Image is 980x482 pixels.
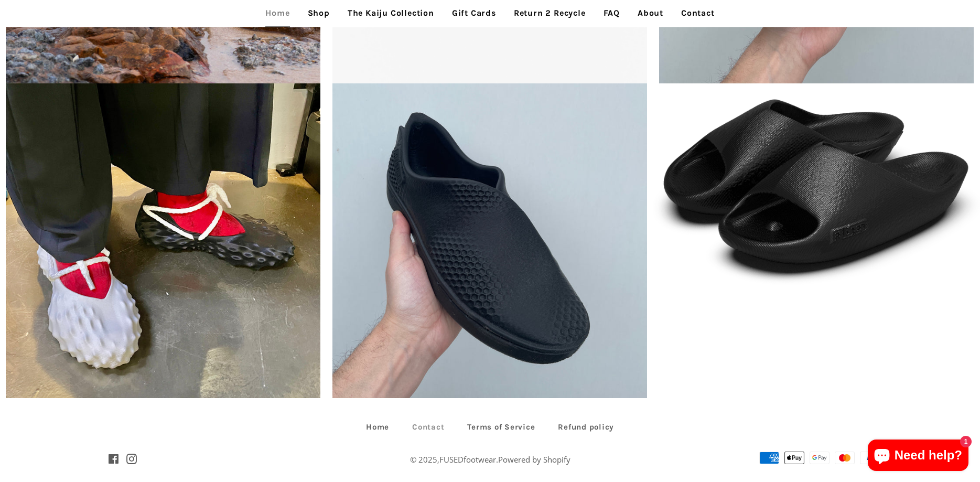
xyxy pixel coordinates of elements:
[327,83,653,398] a: [3D printed Shoes] - lightweight custom 3dprinted shoes sneakers sandals fused footwear
[457,419,545,435] a: Terms of Service
[439,454,496,465] a: FUSEDfootwear
[865,440,972,474] inbox-online-store-chat: Shopify online store chat
[653,83,980,290] a: Slate-Black
[547,419,624,435] a: Refund policy
[356,419,400,435] a: Home
[410,454,570,465] span: © 2025, .
[498,454,570,465] a: Powered by Shopify
[402,419,455,435] a: Contact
